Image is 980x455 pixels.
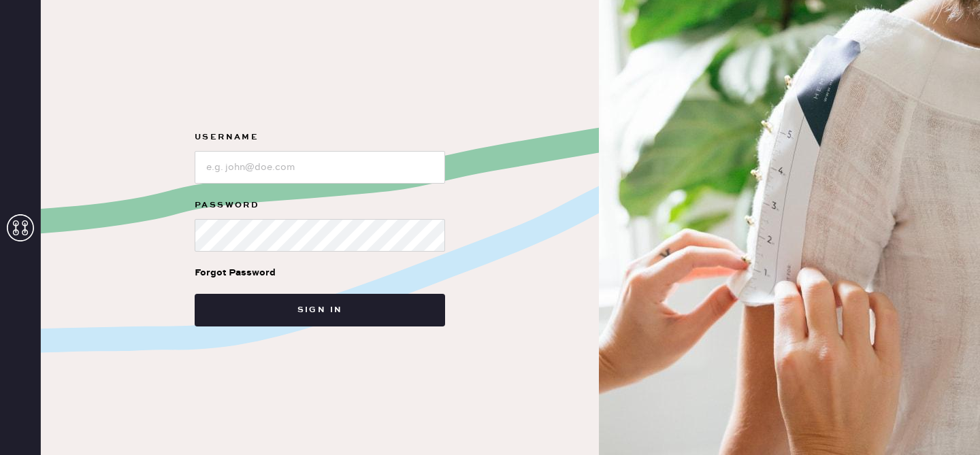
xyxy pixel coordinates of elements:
[195,252,276,294] a: Forgot Password
[195,129,445,146] label: Username
[195,151,445,184] input: e.g. john@doe.com
[195,265,276,280] div: Forgot Password
[195,197,445,214] label: Password
[195,294,445,326] button: Sign in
